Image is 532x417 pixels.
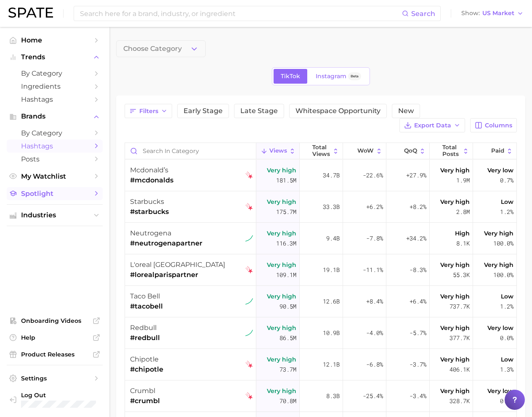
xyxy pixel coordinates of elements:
[326,391,340,401] span: 8.3b
[440,197,470,207] span: Very high
[8,8,53,18] img: SPATE
[276,175,296,185] span: 181.5m
[21,95,88,103] span: Hashtags
[7,187,103,200] a: Spotlight
[279,396,296,406] span: 70.8m
[450,301,470,311] span: 737.7k
[7,170,103,183] a: My Watchlist
[456,207,470,217] span: 2.8m
[21,190,88,198] span: Spotlight
[406,233,426,243] span: +34.2%
[440,165,470,175] span: Very high
[357,148,374,154] span: WoW
[500,301,513,311] span: 1.2%
[487,386,513,396] span: Very low
[414,122,451,129] span: Export Data
[323,265,340,275] span: 19.1b
[21,82,88,90] span: Ingredients
[456,238,470,248] span: 8.1k
[130,333,160,343] span: #redbull
[326,233,340,243] span: 9.4b
[500,207,513,217] span: 1.2%
[456,175,470,185] span: 1.9m
[500,396,513,406] span: 0.3%
[21,155,88,163] span: Posts
[485,122,512,129] span: Columns
[386,143,430,159] button: QoQ
[279,333,296,343] span: 86.5m
[493,270,513,280] span: 100.0%
[130,270,225,280] span: #lorealparispartner
[7,34,103,47] a: Home
[7,314,103,327] a: Onboarding Videos
[21,317,88,325] span: Onboarding Videos
[501,291,513,301] span: Low
[130,396,160,406] span: #crumbl
[366,202,383,212] span: +6.2%
[267,354,296,364] span: Very high
[125,191,516,223] button: starbucks#starbuckstiktok falling starVery high175.7m33.3b+6.2%+8.2%Very high2.8mLow1.2%
[484,260,513,270] span: Very high
[130,238,202,248] span: #neutrogenapartner
[125,286,516,317] button: taco bell#tacobelltiktok sustained riserVery high90.5m12.6b+8.4%+6.4%Very high737.7kLow1.2%
[276,238,296,248] span: 116.3m
[125,317,516,349] button: redbull#redbulltiktok sustained riserVery high86.5m10.9b-4.0%-5.7%Very high377.7kVery low0.0%
[484,228,513,238] span: Very high
[267,291,296,301] span: Very high
[493,238,513,248] span: 100.0%
[316,73,346,80] span: Instagram
[363,265,383,275] span: -11.1%
[7,209,103,222] button: Industries
[366,328,383,338] span: -4.0%
[7,372,103,385] a: Settings
[410,296,426,306] span: +6.4%
[21,69,88,77] span: by Category
[130,261,225,269] span: l'oreal [GEOGRAPHIC_DATA]
[21,211,88,219] span: Industries
[7,127,103,140] a: by Category
[366,296,383,306] span: +8.4%
[501,354,513,364] span: Low
[125,349,516,380] button: chipotle#chipotletiktok falling starVery high73.7m12.1b-6.8%-3.7%Very high406.1kLow1.3%
[245,392,253,400] img: tiktok falling star
[125,104,172,118] button: Filters
[500,175,513,185] span: 0.7%
[274,69,307,84] a: TikTok
[461,11,480,16] span: Show
[267,197,296,207] span: Very high
[7,331,103,344] a: Help
[245,329,253,337] img: tiktok sustained riser
[7,110,103,123] button: Brands
[7,389,103,410] a: Log out. Currently logged in with e-mail kerianne.adler@unilever.com.
[470,118,517,132] button: Columns
[351,73,359,80] span: Beta
[130,166,168,174] span: mcdonald’s
[21,113,88,120] span: Brands
[21,36,88,44] span: Home
[487,165,513,175] span: Very low
[130,301,163,311] span: #tacobell
[256,143,300,159] button: Views
[7,348,103,361] a: Product Releases
[323,170,340,180] span: 34.7b
[245,235,253,242] img: tiktok sustained riser
[473,143,516,159] button: Paid
[123,45,182,53] span: Choose Category
[245,172,253,179] img: tiktok falling star
[7,153,103,166] a: Posts
[125,160,516,191] button: mcdonald’s#mcdonaldstiktok falling starVery high181.5m34.7b-22.6%+27.9%Very high1.9mVery low0.7%
[21,391,107,399] span: Log Out
[267,386,296,396] span: Very high
[312,144,330,157] span: Total Views
[269,148,287,154] span: Views
[410,328,426,338] span: -5.7%
[130,387,155,395] span: crumbl
[21,351,88,358] span: Product Releases
[430,143,473,159] button: Total Posts
[323,296,340,306] span: 12.6b
[487,323,513,333] span: Very low
[363,391,383,401] span: -25.4%
[125,254,516,286] button: l'oreal [GEOGRAPHIC_DATA]#lorealparispartnertiktok falling starVery high109.1m19.1b-11.1%-8.3%Ver...
[491,148,504,154] span: Paid
[125,223,516,254] button: neutrogena#neutrogenapartnertiktok sustained riserVery high116.3m9.4b-7.8%+34.2%High8.1kVery high...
